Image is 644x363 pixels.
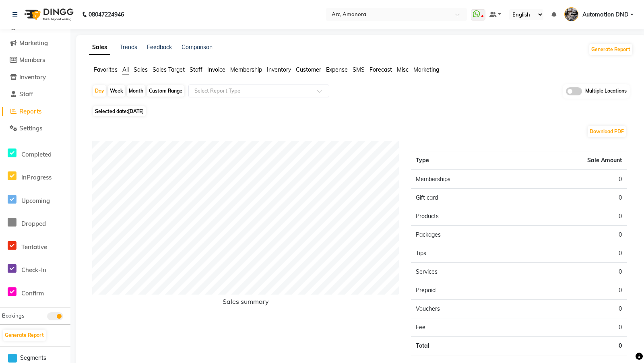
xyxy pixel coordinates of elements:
a: Sales [89,40,110,55]
td: Prepaid [411,281,519,299]
a: Marketing [2,39,68,48]
div: Custom Range [147,85,184,97]
td: 0 [519,170,627,189]
span: Inventory [267,66,291,73]
td: 0 [519,299,627,318]
span: Invoice [207,66,225,73]
span: InProgress [21,173,52,181]
a: Trends [120,43,137,51]
a: Inventory [2,73,68,82]
td: Gift card [411,188,519,207]
span: [DATE] [128,108,144,114]
span: Marketing [413,66,439,73]
span: Confirm [21,289,44,297]
a: Reports [2,107,68,116]
th: Type [411,151,519,170]
a: Members [2,56,68,65]
td: Tips [411,244,519,262]
td: Fee [411,318,519,336]
span: Automation DND [582,10,629,19]
td: 0 [519,207,627,225]
img: logo [21,3,76,26]
a: Feedback [147,43,172,51]
span: Multiple Locations [585,87,627,95]
b: 08047224946 [89,3,124,26]
div: Month [127,85,145,97]
span: Bookings [2,312,24,319]
td: 0 [519,225,627,244]
span: Selected date: [93,106,146,116]
td: Vouchers [411,299,519,318]
h6: Sales summary [92,298,399,309]
span: Expense [326,66,348,73]
td: 0 [519,262,627,281]
span: Tentative [21,243,47,251]
button: Download PDF [588,126,626,137]
th: Sale Amount [519,151,627,170]
td: 0 [519,318,627,336]
td: Packages [411,225,519,244]
span: Staff [190,66,202,73]
span: SMS [353,66,365,73]
div: Week [108,85,125,97]
td: Services [411,262,519,281]
button: Generate Report [3,330,46,341]
span: Reports [19,107,41,115]
span: Customer [296,66,321,73]
span: Staff [19,90,33,98]
td: 0 [519,336,627,355]
span: Upcoming [21,197,50,204]
a: Comparison [182,43,213,51]
td: Memberships [411,170,519,189]
td: Total [411,336,519,355]
a: Settings [2,124,68,133]
span: Segments [20,354,46,362]
span: Misc [397,66,409,73]
span: All [122,66,129,73]
button: Generate Report [589,44,632,55]
td: 0 [519,188,627,207]
span: Dropped [21,220,46,227]
span: Inventory [19,73,46,81]
a: Staff [2,90,68,99]
span: Sales Target [153,66,185,73]
span: Members [19,56,45,64]
img: Automation DND [564,7,578,21]
span: Membership [230,66,262,73]
span: Sales [134,66,148,73]
span: Favorites [94,66,118,73]
td: 0 [519,244,627,262]
td: Products [411,207,519,225]
span: Settings [19,124,42,132]
span: Completed [21,151,52,158]
span: Check-In [21,266,46,274]
span: Marketing [19,39,48,47]
div: Day [93,85,106,97]
span: Forecast [369,66,392,73]
td: 0 [519,281,627,299]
